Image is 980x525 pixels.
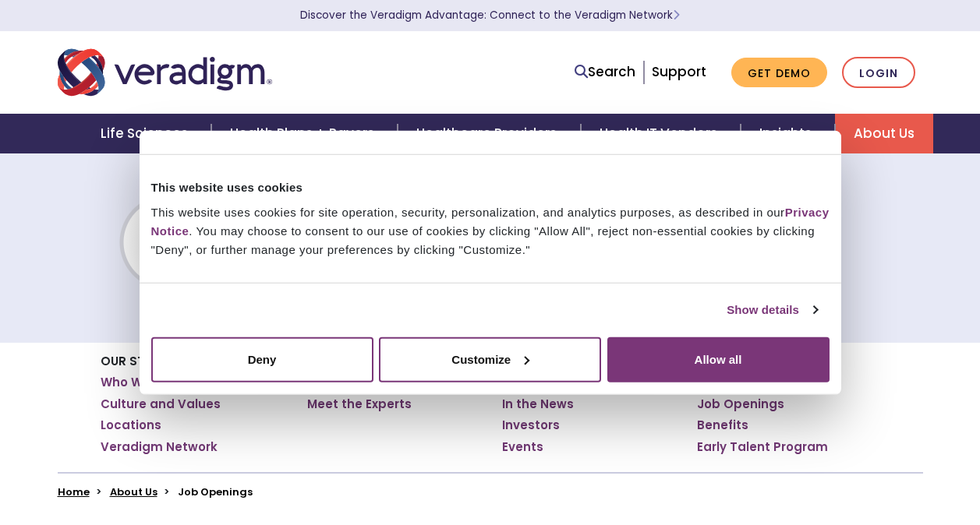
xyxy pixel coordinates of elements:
[300,8,680,23] a: Discover the Veradigm Advantage: Connect to the Veradigm NetworkLearn More
[379,336,601,382] button: Customize
[835,114,933,153] a: About Us
[697,396,784,412] a: Job Openings
[697,439,828,455] a: Early Talent Program
[398,114,580,153] a: Healthcare Providers
[101,418,161,433] a: Locations
[58,47,272,98] img: Veradigm logo
[58,484,90,499] a: Home
[652,62,706,81] a: Support
[741,114,835,153] a: Insights
[307,396,412,412] a: Meet the Experts
[211,114,398,153] a: Health Plans + Payers
[101,396,221,412] a: Culture and Values
[502,418,560,433] a: Investors
[575,62,635,83] a: Search
[101,375,175,390] a: Who We Are
[101,439,218,455] a: Veradigm Network
[673,8,680,23] span: Learn More
[151,205,830,237] a: Privacy Notice
[607,336,830,382] button: Allow all
[151,203,830,259] div: This website uses cookies for site operation, security, personalization, and analytics purposes, ...
[581,114,741,153] a: Health IT Vendors
[110,484,157,499] a: About Us
[502,396,574,412] a: In the News
[842,57,915,89] a: Login
[727,301,817,319] a: Show details
[151,178,830,197] div: This website uses cookies
[731,58,827,88] a: Get Demo
[697,418,748,433] a: Benefits
[502,439,543,455] a: Events
[82,114,211,153] a: Life Sciences
[151,336,373,382] button: Deny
